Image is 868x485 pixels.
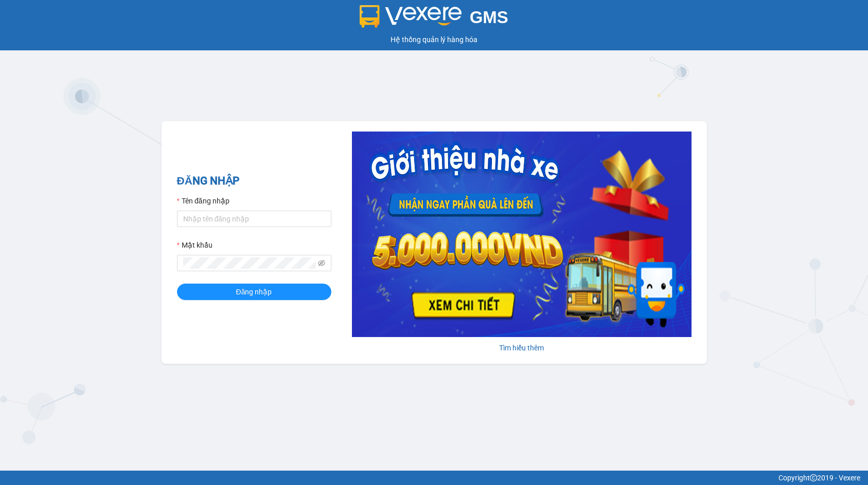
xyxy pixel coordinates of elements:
[360,5,462,28] img: logo 2
[177,195,229,207] label: Tên đăng nhập
[318,259,325,267] span: eye-invisible
[352,342,692,353] div: Tìm hiểu thêm
[177,239,212,251] label: Mật khẩu
[183,257,316,269] input: Mật khẩu
[470,8,508,27] span: GMS
[177,173,331,190] h2: ĐĂNG NHẬP
[8,472,860,483] div: Copyright 2019 - Vexere
[177,284,331,300] button: Đăng nhập
[810,474,817,481] span: copyright
[3,34,865,45] div: Hệ thống quản lý hàng hóa
[177,211,331,227] input: Tên đăng nhập
[352,132,692,337] img: banner-0
[236,286,272,297] span: Đăng nhập
[360,15,508,24] a: GMS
